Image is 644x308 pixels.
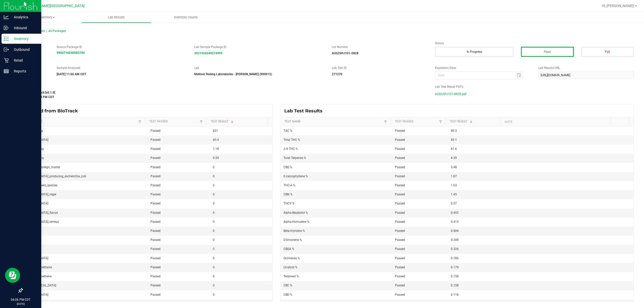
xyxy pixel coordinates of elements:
span: any_salmonela_species [25,184,57,187]
span: | [46,29,47,33]
span: 0 [213,229,215,233]
span: 1.18 [213,147,219,151]
span: 0.179 [451,266,459,269]
span: Δ-9 THC % [284,147,298,151]
inline-svg: Reports [4,69,9,74]
a: Test NameSortable [26,120,137,124]
span: Passed [395,147,405,151]
span: 0.186 [451,256,459,260]
span: Passed [395,247,405,251]
span: CBN % [284,193,293,196]
span: 83.1 [451,138,457,142]
span: Lab Test Results [284,108,326,114]
a: Filter [382,119,388,125]
a: Test ResultSortable [450,120,499,124]
span: filth_feces_foreign_matter [25,165,60,169]
span: 0 [213,293,215,296]
span: Passed [150,129,160,133]
span: 0 [213,211,215,214]
span: Ocimenes % [284,256,300,260]
span: Passed [395,165,405,169]
span: Hi, [PERSON_NAME]! [602,4,634,8]
span: Ft [PERSON_NAME][GEOGRAPHIC_DATA] [18,4,85,8]
span: 0.492 [451,211,459,214]
span: 0 [213,256,215,260]
span: Lab Results [101,15,132,20]
span: 81.6 [451,147,457,151]
span: Passed [395,184,405,187]
span: Passed [395,266,405,269]
span: Passed [395,284,405,287]
span: 4.39 [451,156,457,160]
span: 0 [213,247,215,251]
span: 0 [213,266,215,269]
span: Passed [150,202,160,205]
th: Note [501,117,611,126]
span: CBGA % [284,247,294,251]
span: Passed [150,293,160,296]
span: Passed [395,220,405,224]
p: Outbound [9,47,39,53]
strong: 271270 [332,72,342,76]
a: Inventory Counts [151,12,221,23]
span: Passed [395,211,405,214]
span: 0.57 [451,202,457,205]
span: 1.87 [451,174,457,178]
a: Filter [198,119,204,125]
strong: AUG25PJ101-0828 [332,52,358,55]
label: Lab Results URL [538,66,634,70]
span: Linalool % [284,266,297,269]
span: CBG % [284,165,292,169]
span: THC-A % [284,184,295,187]
span: Passed [150,165,160,169]
span: Passed [395,275,405,278]
span: 0 [213,220,215,224]
iframe: Resource center [5,268,20,283]
p: Retail [9,57,39,63]
span: 3.48 [451,165,457,169]
span: Passed [395,293,405,296]
span: 0.158 [451,284,459,287]
span: Passed [150,247,160,251]
span: Synced from BioTrack [26,108,82,114]
label: Sample Analyzed [57,66,187,70]
span: Passed [395,174,405,178]
span: Passed [150,284,160,287]
span: Passed [150,174,160,178]
span: 0 [213,184,215,187]
strong: 3931924249274999 [194,52,222,55]
strong: Method Testing Laboratories - [PERSON_NAME] (900012) [194,72,272,76]
span: 0 [213,238,215,242]
span: Passed [150,229,160,233]
span: Passed [150,156,160,160]
span: [MEDICAL_DATA]_terreus [25,220,59,224]
span: Passed [395,229,405,233]
label: Status [435,41,634,46]
span: [MEDICAL_DATA]_producing_escherichia_coli [25,174,86,178]
span: Passed [150,220,160,224]
span: Sortable [230,120,234,124]
span: Alpha-Humulene % [284,220,309,224]
p: Inbound [9,25,39,31]
label: Expiration Date [435,66,531,70]
span: Passed [150,147,160,151]
span: Terpineol % [284,275,299,278]
span: THCV % [284,202,295,205]
inline-svg: Inbound [4,25,9,30]
inline-svg: Analytics [4,15,9,20]
label: Lot Number [332,45,427,49]
span: 1.63 [451,184,457,187]
p: Analytics [9,14,39,20]
label: Lab Test Result PDFs [435,84,634,89]
a: 9900716540583700 [57,51,85,55]
span: Passed [150,275,160,278]
inline-svg: Inventory [4,36,9,41]
span: Inventory Counts [167,15,205,20]
label: Lab Sample Package ID [194,45,324,49]
span: TAC % [284,129,292,133]
span: 0.349 [451,238,459,242]
span: 0 [213,284,215,287]
span: Passed [150,211,160,214]
span: 0 [213,275,215,278]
